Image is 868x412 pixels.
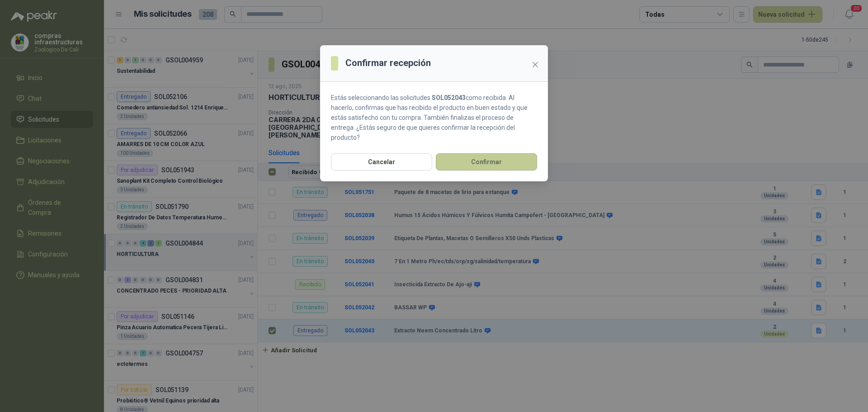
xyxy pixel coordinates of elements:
[436,153,537,170] button: Confirmar
[331,93,537,142] p: Estás seleccionando las solicitudes como recibida. Al hacerlo, confirmas que has recibido el prod...
[331,153,432,170] button: Cancelar
[528,57,542,72] button: Close
[345,56,431,70] h3: Confirmar recepción
[532,61,539,68] span: close
[432,94,466,101] strong: SOL052043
